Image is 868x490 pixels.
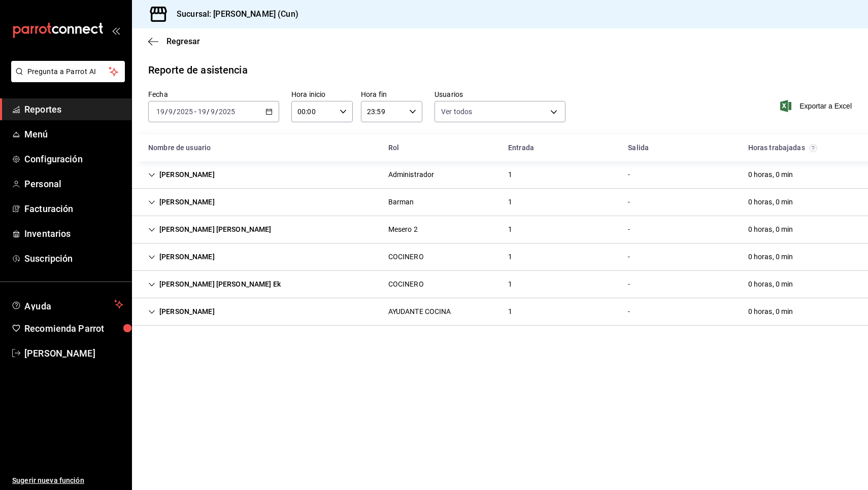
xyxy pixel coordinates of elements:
[620,138,740,157] div: HeadCell
[441,107,472,117] span: Ver todos
[112,26,120,34] button: open_drawer_menu
[388,169,435,180] div: Administrador
[194,108,196,116] span: -
[740,275,802,294] div: Cell
[620,220,638,239] div: Cell
[197,108,207,116] input: --
[168,108,173,116] input: --
[176,108,193,116] input: ----
[148,62,248,78] div: Reporte de asistencia
[782,100,852,112] button: Exportar a Excel
[24,102,123,116] span: Reportes
[140,138,380,157] div: HeadCell
[380,138,500,157] div: HeadCell
[210,108,215,116] input: --
[380,220,426,239] div: Cell
[156,108,165,116] input: --
[740,248,802,266] div: Cell
[24,252,123,265] span: Suscripción
[380,302,459,321] div: Cell
[140,275,289,294] div: Cell
[740,138,860,157] div: HeadCell
[620,275,638,294] div: Cell
[24,177,123,191] span: Personal
[740,220,802,239] div: Cell
[132,243,868,271] div: Row
[132,134,868,161] div: Head
[27,66,109,77] span: Pregunta a Parrot AI
[620,165,638,184] div: Cell
[215,108,218,116] span: /
[11,61,125,82] button: Pregunta a Parrot AI
[24,227,123,240] span: Inventarios
[140,165,223,184] div: Cell
[388,224,418,235] div: Mesero 2
[24,152,123,166] span: Configuración
[165,108,168,116] span: /
[12,475,123,486] span: Sugerir nueva función
[740,193,802,212] div: Cell
[173,108,176,116] span: /
[166,37,200,46] span: Regresar
[380,275,432,294] div: Cell
[207,108,210,116] span: /
[24,346,123,360] span: [PERSON_NAME]
[24,322,123,335] span: Recomienda Parrot
[388,252,424,262] div: COCINERO
[500,138,620,157] div: HeadCell
[132,271,868,298] div: Row
[809,144,817,152] svg: El total de horas trabajadas por usuario es el resultado de la suma redondeada del registro de ho...
[148,91,279,98] label: Fecha
[500,275,520,294] div: Cell
[740,165,802,184] div: Cell
[620,193,638,212] div: Cell
[169,8,298,20] h3: Sucursal: [PERSON_NAME] (Cun)
[500,193,520,212] div: Cell
[380,193,422,212] div: Cell
[435,91,565,98] label: Usuarios
[500,165,520,184] div: Cell
[388,279,424,290] div: COCINERO
[380,165,443,184] div: Cell
[388,306,451,317] div: AYUDANTE COCINA
[361,91,422,98] label: Hora fin
[140,248,223,266] div: Cell
[132,189,868,216] div: Row
[380,248,432,266] div: Cell
[132,134,868,326] div: Container
[500,302,520,321] div: Cell
[291,91,353,98] label: Hora inicio
[500,248,520,266] div: Cell
[132,161,868,189] div: Row
[140,220,280,239] div: Cell
[140,302,223,321] div: Cell
[500,220,520,239] div: Cell
[218,108,236,116] input: ----
[132,298,868,326] div: Row
[24,202,123,216] span: Facturación
[7,74,125,84] a: Pregunta a Parrot AI
[620,248,638,266] div: Cell
[24,298,110,310] span: Ayuda
[620,302,638,321] div: Cell
[148,37,200,46] button: Regresar
[24,127,123,141] span: Menú
[740,302,802,321] div: Cell
[140,193,223,212] div: Cell
[388,197,414,207] div: Barman
[132,216,868,243] div: Row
